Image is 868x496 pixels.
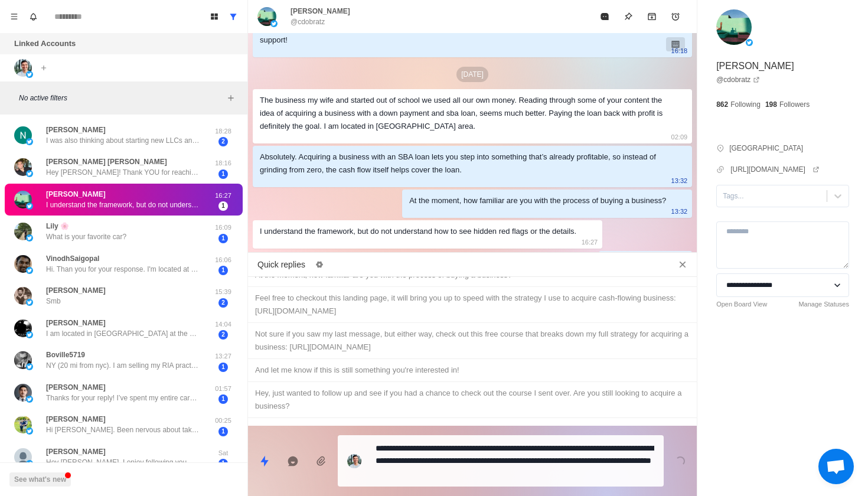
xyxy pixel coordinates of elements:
[14,287,32,305] img: picture
[46,328,200,339] p: I am located in [GEOGRAPHIC_DATA] at the moment
[26,363,33,370] img: picture
[46,360,200,371] p: NY (20 mi from nyc). I am selling my RIA practice. Want to start side hustles that become full ti...
[208,126,238,136] p: 18:28
[257,259,305,271] p: Quick replies
[14,351,32,369] img: picture
[46,457,200,468] p: Hey [PERSON_NAME], I enjoy following you on Twitter - Thx for this thread. I’ve been in medical s...
[218,298,228,308] span: 2
[26,267,33,274] img: picture
[218,459,228,468] span: 1
[309,449,333,473] button: Add media
[14,416,32,433] img: picture
[26,460,33,467] img: picture
[37,61,51,75] button: Add account
[218,330,228,340] span: 2
[46,414,106,425] p: [PERSON_NAME]
[208,255,238,265] p: 16:06
[46,231,126,242] p: What is your favorite car?
[616,5,640,28] button: Pin
[218,137,228,146] span: 2
[716,74,760,85] a: @cdobratz
[671,205,688,218] p: 13:32
[46,393,200,403] p: Thanks for your reply! I’ve spent my entire career in tech startups, specifically building and sc...
[26,396,33,403] img: picture
[46,296,61,306] p: Smb
[593,5,616,28] button: Mark as read
[729,143,803,154] p: [GEOGRAPHIC_DATA]
[224,91,238,105] button: Add filters
[46,350,85,360] p: Boville5719
[255,292,690,318] div: Feel free to checkout this landing page, it will bring you up to speed with the strategy I use to...
[582,236,598,249] p: 16:27
[46,446,106,457] p: [PERSON_NAME]
[716,9,752,45] img: picture
[14,255,32,273] img: picture
[260,151,666,177] div: Absolutely. Acquiring a business with an SBA loan lets you step into something that’s already pro...
[664,5,687,28] button: Add reminder
[765,99,777,110] p: 198
[208,223,238,233] p: 16:09
[218,363,228,372] span: 1
[208,448,238,458] p: Sat
[46,285,106,296] p: [PERSON_NAME]
[5,7,24,26] button: Menu
[205,7,224,26] button: Board View
[255,328,690,354] div: Not sure if you saw my last message, but either way, check out this free course that breaks down ...
[671,174,688,187] p: 13:32
[26,331,33,338] img: picture
[456,67,488,82] p: [DATE]
[14,223,32,240] img: picture
[218,427,228,436] span: 1
[46,156,167,167] p: [PERSON_NAME] [PERSON_NAME]
[671,130,688,143] p: 02:09
[218,266,228,275] span: 1
[14,384,32,402] img: picture
[668,449,692,473] button: Send message
[14,319,32,337] img: picture
[46,425,200,435] p: Hi [PERSON_NAME]. Been nervous about taking the plunge. Very interested in getting into the laund...
[46,221,69,231] p: Lily 🌸
[218,234,228,243] span: 1
[208,351,238,361] p: 13:27
[46,253,99,264] p: VinodhSaigopal
[14,448,32,466] img: picture
[281,449,305,473] button: Reply with AI
[409,194,666,207] div: At the moment, how familiar are you with the process of buying a business?
[730,164,820,175] a: [URL][DOMAIN_NAME]
[798,299,849,309] a: Manage Statuses
[19,93,224,103] p: No active filters
[716,99,728,110] p: 862
[14,191,32,208] img: picture
[208,319,238,329] p: 14:04
[26,170,33,177] img: picture
[14,126,32,144] img: picture
[208,384,238,394] p: 01:57
[260,94,666,133] div: The business my wife and started out of school we used all our own money. Reading through some of...
[14,38,76,50] p: Linked Accounts
[291,6,350,17] p: [PERSON_NAME]
[9,472,71,487] button: See what's new
[46,200,200,210] p: I understand the framework, but do not understand how to see hidden red flags or the details.
[218,169,228,179] span: 1
[46,135,200,146] p: I was also thinking about starting new LLCs and a trust in [US_STATE], [US_STATE] and [US_STATE]
[14,59,32,77] img: picture
[46,125,106,135] p: [PERSON_NAME]
[716,59,794,73] p: [PERSON_NAME]
[46,318,106,328] p: [PERSON_NAME]
[26,428,33,435] img: picture
[208,416,238,426] p: 00:25
[218,394,228,404] span: 1
[26,138,33,145] img: picture
[255,387,690,413] div: Hey, just wanted to follow up and see if you had a chance to check out the course I sent over. Ar...
[716,299,767,309] a: Open Board View
[26,234,33,242] img: picture
[260,21,666,47] div: What sparked your interest in acquiring a business, and where are you located? I might be able to...
[46,382,106,393] p: [PERSON_NAME]
[673,255,692,274] button: Close quick replies
[640,5,664,28] button: Archive
[208,191,238,201] p: 16:27
[46,264,200,275] p: Hi. Than you for your response. I'm located at [GEOGRAPHIC_DATA], [GEOGRAPHIC_DATA]. I'm planning...
[208,158,238,168] p: 18:16
[257,7,276,26] img: picture
[24,7,43,26] button: Notifications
